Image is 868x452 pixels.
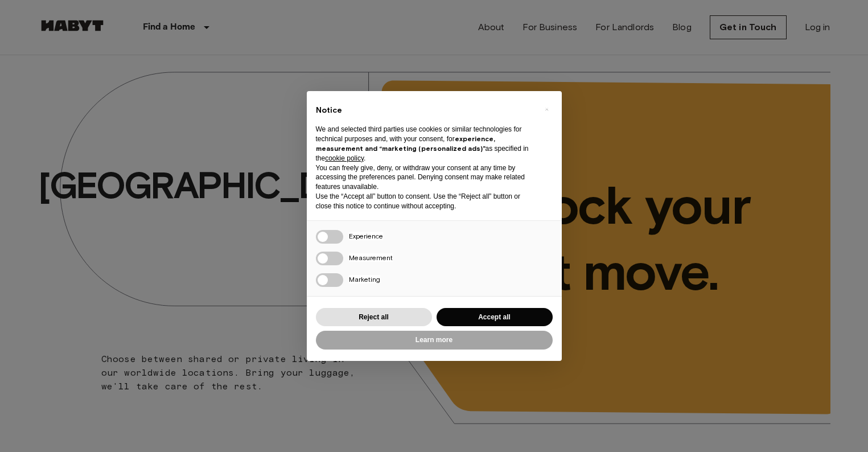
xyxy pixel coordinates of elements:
p: We and selected third parties use cookies or similar technologies for technical purposes and, wit... [316,125,534,163]
a: cookie policy [325,154,364,162]
h2: Notice [316,105,534,116]
span: × [545,102,549,116]
button: Accept all [437,308,553,327]
span: Marketing [349,275,380,283]
button: Close this notice [538,100,556,118]
p: You can freely give, deny, or withdraw your consent at any time by accessing the preferences pane... [316,163,534,192]
strong: experience, measurement and “marketing (personalized ads)” [316,134,495,153]
span: Measurement [349,253,393,262]
span: Experience [349,232,383,240]
button: Reject all [316,308,432,327]
p: Use the “Accept all” button to consent. Use the “Reject all” button or close this notice to conti... [316,192,534,211]
button: Learn more [316,331,553,350]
